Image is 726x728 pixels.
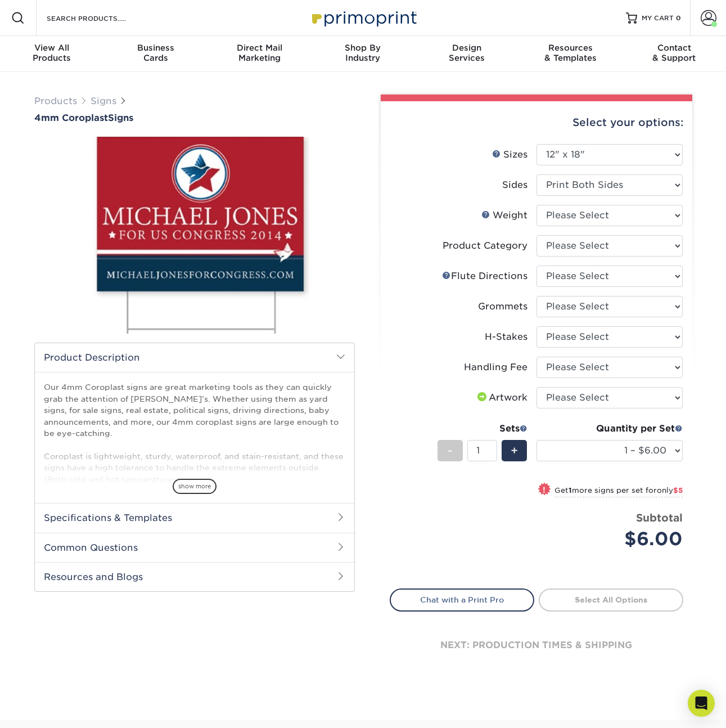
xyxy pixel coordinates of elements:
span: ! [543,484,545,496]
strong: Subtotal [636,511,683,524]
a: Products [34,96,77,106]
div: Handling Fee [464,361,527,374]
a: Chat with a Print Pro [390,588,534,611]
div: Product Category [443,239,527,253]
h2: Common Questions [35,533,354,562]
strong: 1 [569,486,572,495]
div: & Templates [518,43,622,63]
div: Sizes [492,148,527,161]
h2: Product Description [35,343,354,372]
img: Primoprint [307,6,420,30]
div: Select your options: [390,101,683,144]
a: 4mm CoroplastSigns [34,113,355,123]
span: Direct Mail [208,43,311,53]
a: DesignServices [415,36,518,72]
div: Flute Directions [442,269,527,283]
a: Select All Options [539,588,683,611]
div: & Support [623,43,726,63]
h2: Specifications & Templates [35,503,354,532]
span: only [657,486,683,495]
span: Business [103,43,207,53]
div: Grommets [478,300,527,313]
div: Cards [103,43,207,63]
small: Get more signs per set for [554,486,683,497]
div: Artwork [475,391,527,405]
div: Sets [438,422,527,435]
div: Industry [311,43,414,63]
a: Shop ByIndustry [311,36,414,72]
div: Sides [502,178,527,192]
span: Design [415,43,518,53]
a: Direct MailMarketing [208,36,311,72]
a: Contact& Support [623,36,726,72]
span: show more [173,479,217,494]
div: Marketing [208,43,311,63]
input: SEARCH PRODUCTS..... [46,11,155,25]
div: Services [415,43,518,63]
h1: Signs [34,113,355,123]
div: Weight [481,209,527,222]
span: MY CART [642,14,674,23]
div: next: production times & shipping [390,612,683,679]
p: Our 4mm Coroplast signs are great marketing tools as they can quickly grab the attention of [PERS... [44,381,345,668]
a: BusinessCards [103,36,207,72]
span: + [511,442,518,459]
span: Shop By [311,43,414,53]
div: Quantity per Set [536,422,683,435]
span: Resources [518,43,622,53]
span: Contact [623,43,726,53]
a: Resources& Templates [518,36,622,72]
img: 4mm Coroplast 01 [34,124,355,346]
div: H-Stakes [485,330,527,344]
a: Signs [91,96,116,106]
span: $5 [673,486,683,495]
h2: Resources and Blogs [35,562,354,591]
span: - [448,442,453,459]
div: $6.00 [545,525,683,552]
div: Open Intercom Messenger [688,690,715,717]
span: 4mm Coroplast [34,113,108,123]
span: 0 [676,14,681,22]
